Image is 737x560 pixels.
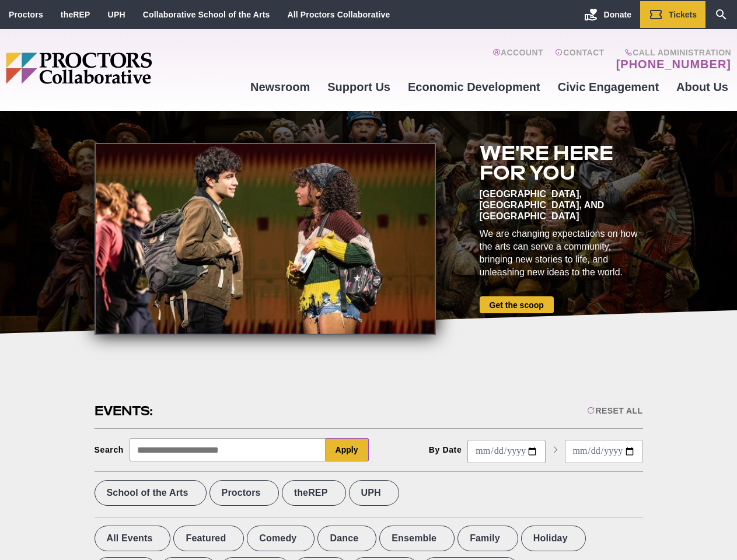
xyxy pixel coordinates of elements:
label: Featured [173,526,244,551]
a: Newsroom [242,71,319,103]
a: Economic Development [399,71,549,103]
label: theREP [282,480,346,506]
label: Family [457,526,518,551]
img: Proctors logo [6,52,242,84]
div: [GEOGRAPHIC_DATA], [GEOGRAPHIC_DATA], and [GEOGRAPHIC_DATA] [480,188,643,222]
div: Reset All [587,406,642,415]
a: theREP [61,10,90,19]
button: Apply [326,438,369,461]
h2: Events: [95,402,155,420]
a: Support Us [319,71,399,103]
a: Civic Engagement [549,71,668,103]
h2: We're here for you [480,143,643,183]
a: Tickets [640,1,705,28]
a: [PHONE_NUMBER] [616,57,731,71]
a: Search [705,1,737,28]
label: Ensemble [379,526,455,551]
span: Donate [604,10,631,19]
span: Tickets [669,10,697,19]
span: Call Administration [613,48,731,57]
a: UPH [108,10,125,19]
div: We are changing expectations on how the arts can serve a community, bringing new stories to life,... [480,228,643,279]
label: All Events [95,526,171,551]
label: Proctors [209,480,279,506]
a: All Proctors Collaborative [287,10,390,19]
div: By Date [429,445,462,454]
a: Proctors [9,10,43,19]
a: Contact [555,48,605,71]
div: Search [95,445,124,454]
a: About Us [668,71,737,103]
a: Account [493,48,543,71]
label: Comedy [247,526,315,551]
label: Dance [317,526,376,551]
a: Get the scoop [480,296,554,313]
label: School of the Arts [95,480,207,506]
label: UPH [349,480,399,506]
label: Holiday [521,526,586,551]
a: Collaborative School of the Arts [143,10,270,19]
a: Donate [575,1,640,28]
